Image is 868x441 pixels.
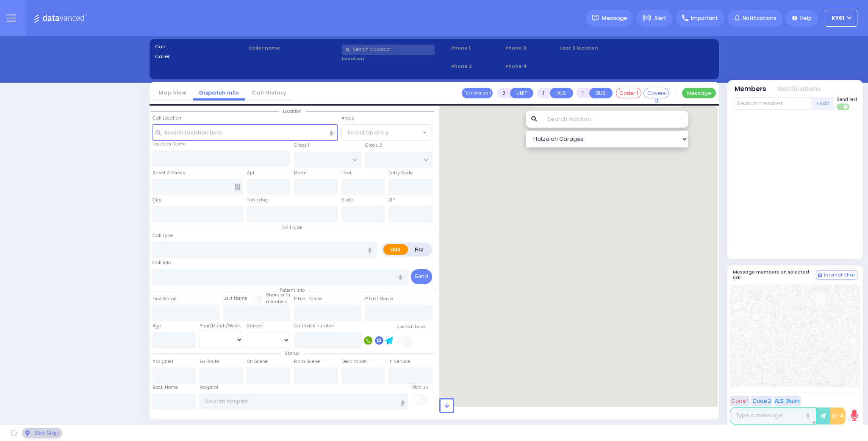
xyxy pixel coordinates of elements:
[411,269,432,284] button: Send
[388,170,413,176] label: Entry Code
[153,260,171,266] label: Call Info
[341,115,354,122] label: Areas
[824,272,855,278] span: Internal Chat
[294,170,307,176] label: Room
[153,296,177,302] label: First Name
[691,14,718,22] span: Important
[825,10,857,27] button: KY61
[278,224,306,231] span: Call type
[247,323,263,329] label: Gender
[247,170,255,176] label: Apt
[248,45,339,52] label: Caller name
[280,350,304,357] span: Status
[733,269,816,280] h5: Message members on selected call
[193,89,245,97] a: Dispatch info
[743,14,776,22] span: Notifications
[294,296,322,302] label: P First Name
[751,396,772,406] button: Code 2
[462,88,493,98] button: Transfer call
[153,323,161,329] label: Age
[589,88,613,98] button: BUS
[223,295,247,302] label: Last Name
[341,358,367,365] label: Destination
[837,103,850,111] label: Turn off text
[832,14,844,22] span: KY61
[153,197,161,204] label: City
[342,45,434,55] input: Search a contact
[266,292,290,298] small: Share with
[735,84,766,94] button: Members
[365,296,393,302] label: P Last Name
[505,63,557,70] span: Phone 4
[643,88,669,98] button: Covered
[294,358,320,365] label: From Scene
[153,124,338,140] input: Search location here
[451,45,503,52] span: Phone 1
[730,396,750,406] button: Code 1
[347,128,388,137] span: Select an area
[816,271,857,280] button: Internal Chat
[341,197,353,204] label: State
[560,45,637,52] label: Last 3 location
[247,358,268,365] label: On Scene
[235,184,241,190] span: Other building occupants
[153,384,178,391] label: Back Home
[365,142,382,149] label: Cross 2
[654,14,666,22] span: Alert
[153,141,186,148] label: Location Name
[388,197,395,204] label: ZIP
[505,45,557,52] span: Phone 3
[275,287,309,293] span: Patient info
[153,358,173,365] label: Assigned
[408,244,431,255] label: Fire
[153,115,181,122] label: Call Location
[22,428,62,438] div: See map
[837,96,857,103] span: Send text
[397,324,426,330] label: Use Callback
[774,396,801,406] button: ALS-Rush
[388,358,410,365] label: In Service
[800,14,812,22] span: Help
[152,89,193,97] a: Map View
[412,384,428,391] label: Pick up
[733,97,812,110] input: Search member
[342,55,448,62] label: Location
[153,170,185,176] label: Street Address
[616,88,641,98] button: Code-1
[542,111,688,128] input: Search location
[451,63,503,70] span: Phone 2
[200,323,243,329] div: Year/Month/Week/Day
[341,170,352,176] label: Floor
[200,384,218,391] label: Hospital
[818,274,822,278] img: comment-alt.png
[682,88,716,98] button: Message
[279,108,306,114] span: Location
[510,88,533,98] button: UNIT
[247,197,268,204] label: Township
[200,394,408,410] input: Search hospital
[592,15,599,21] img: message.svg
[294,142,309,149] label: Cross 1
[777,84,821,94] button: Notifications
[294,323,334,329] label: Call back number
[33,13,90,23] img: Logo
[155,43,246,50] label: Cad:
[245,89,293,97] a: Call History
[383,244,408,255] label: EMS
[153,232,173,239] label: Call Type
[155,53,246,60] label: Caller:
[550,88,573,98] button: ALS
[200,358,219,365] label: En Route
[266,299,288,305] span: members
[602,14,627,22] span: Message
